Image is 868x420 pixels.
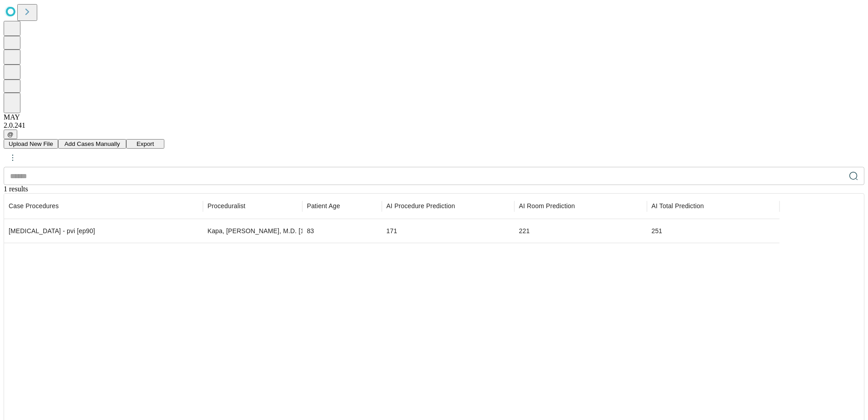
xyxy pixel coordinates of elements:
span: 1 results [4,185,28,193]
div: [MEDICAL_DATA] - pvi [ep90] [9,220,198,243]
span: @ [7,131,14,138]
button: Add Cases Manually [58,139,126,149]
button: Upload New File [4,139,58,149]
div: Kapa, [PERSON_NAME], M.D. [1003995] [207,220,298,243]
span: 171 [386,227,397,235]
div: 83 [307,220,377,243]
span: Add Cases Manually [64,140,120,147]
button: kebab-menu [5,150,21,166]
span: Proceduralist [207,201,246,210]
div: MAY [4,113,864,121]
button: @ [4,130,17,139]
span: Patient Age [307,201,340,210]
div: 2.0.241 [4,121,864,130]
button: Export [126,139,164,149]
span: Patient in room to patient out of room [519,201,575,210]
span: Scheduled procedures [9,201,59,210]
span: 251 [651,227,662,235]
span: Time-out to extubation/pocket closure [386,201,455,210]
span: Includes set-up, patient in-room to patient out-of-room, and clean-up [651,201,704,210]
span: Upload New File [9,140,53,147]
span: Export [137,140,154,147]
span: 221 [519,227,530,235]
a: Export [126,140,164,147]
